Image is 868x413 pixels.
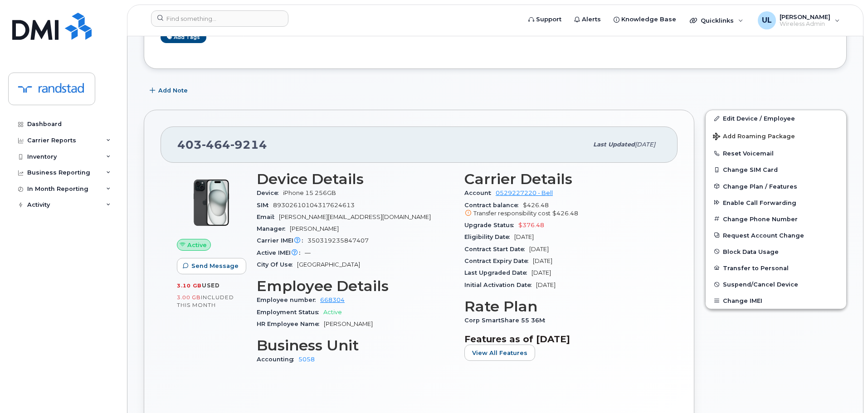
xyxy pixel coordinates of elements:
span: [DATE] [514,233,534,240]
span: Change Plan / Features [723,183,797,189]
button: Add Roaming Package [706,126,846,145]
span: [DATE] [635,141,655,148]
span: 3.10 GB [177,282,202,289]
div: Quicklinks [683,11,750,29]
span: Employment Status [257,309,323,316]
h3: Features as of [DATE] [464,334,661,345]
button: Request Account Change [706,227,846,243]
span: [PERSON_NAME] [290,225,339,232]
span: UL [762,15,772,26]
span: View All Features [472,349,527,357]
button: Transfer to Personal [706,260,846,276]
button: Change SIM Card [706,161,846,178]
button: Change IMEI [706,292,846,309]
button: View All Features [464,345,535,361]
span: Support [536,15,561,24]
span: [PERSON_NAME][EMAIL_ADDRESS][DOMAIN_NAME] [279,214,431,220]
span: Account [464,189,496,196]
a: Alerts [568,10,607,29]
span: included this month [177,294,234,309]
span: Active [323,309,342,316]
button: Add Note [144,83,195,99]
span: [DATE] [533,258,552,264]
span: Last updated [593,141,635,148]
h3: Business Unit [257,337,454,354]
a: Edit Device / Employee [706,110,846,126]
button: Block Data Usage [706,243,846,260]
h3: Device Details [257,171,454,187]
span: Employee number [257,296,320,303]
span: Upgrade Status [464,222,518,228]
span: Manager [257,225,290,232]
a: Knowledge Base [607,10,683,29]
span: 89302610104317624613 [273,202,355,209]
button: Reset Voicemail [706,145,846,161]
span: [DATE] [536,282,556,288]
span: Corp SmartShare 55 36M [464,317,550,324]
span: Alerts [582,15,601,24]
span: Device [257,189,283,196]
span: Accounting [257,356,298,363]
span: [DATE] [529,246,549,253]
span: Add Note [158,86,188,95]
span: Quicklinks [701,17,734,24]
span: Eligibility Date [464,233,514,240]
span: City Of Use [257,261,297,268]
span: 464 [202,138,230,151]
span: [PERSON_NAME] [780,13,830,20]
span: SIM [257,202,273,209]
span: [PERSON_NAME] [324,321,373,327]
span: Initial Activation Date [464,282,536,288]
span: 350319235847407 [307,237,369,244]
a: 5058 [298,356,315,363]
img: iPhone_15_Black.png [184,175,239,230]
a: 668304 [320,296,345,303]
span: Enable Call Forwarding [723,199,796,206]
span: Transfer responsibility cost [473,210,551,217]
button: Change Phone Number [706,211,846,227]
h3: Carrier Details [464,171,661,187]
span: Send Message [191,262,239,270]
a: 0529227220 - Bell [496,189,553,196]
span: Active IMEI [257,249,305,256]
span: Carrier IMEI [257,237,307,244]
h3: Rate Plan [464,298,661,315]
span: $426.48 [464,202,661,218]
span: Knowledge Base [621,15,676,24]
button: Change Plan / Features [706,178,846,194]
span: used [202,282,220,289]
button: Send Message [177,258,246,274]
button: Suspend/Cancel Device [706,276,846,292]
span: Contract Start Date [464,246,529,253]
span: — [305,249,311,256]
span: [DATE] [532,269,551,276]
span: HR Employee Name [257,321,324,327]
button: Enable Call Forwarding [706,194,846,211]
span: iPhone 15 256GB [283,189,336,196]
span: 3.00 GB [177,294,201,301]
span: 9214 [230,138,267,151]
span: 403 [177,138,267,151]
span: $426.48 [552,210,578,217]
h3: Employee Details [257,278,454,294]
span: Email [257,214,279,220]
span: Wireless Admin [780,20,830,28]
span: Suspend/Cancel Device [723,281,798,288]
a: Add tags [161,32,206,43]
span: Active [187,241,207,249]
span: Contract Expiry Date [464,258,533,264]
a: Support [522,10,568,29]
span: Add Roaming Package [713,133,795,141]
span: $376.48 [518,222,544,228]
div: Uraib Lakhani [751,11,846,29]
span: Contract balance [464,202,523,209]
input: Find something... [151,10,288,27]
span: [GEOGRAPHIC_DATA] [297,261,360,268]
span: Last Upgraded Date [464,269,532,276]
